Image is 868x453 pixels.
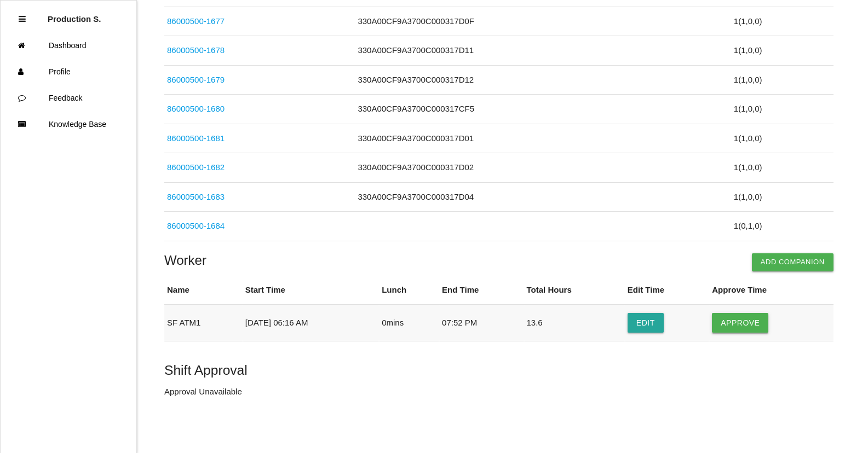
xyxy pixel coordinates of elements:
[731,153,833,183] td: 1 ( 1 , 0 , 0 )
[355,36,731,66] td: 330A00CF9A3700C000317D11
[167,104,225,113] a: 86000500-1680
[355,182,731,212] td: 330A00CF9A3700C000317D04
[731,7,833,36] td: 1 ( 1 , 0 , 0 )
[709,276,833,305] th: Approve Time
[164,253,833,268] h4: Worker
[355,65,731,95] td: 330A00CF9A3700C000317D12
[731,124,833,153] td: 1 ( 1 , 0 , 0 )
[439,276,524,305] th: End Time
[731,95,833,124] td: 1 ( 1 , 0 , 0 )
[167,192,225,201] a: 86000500-1683
[712,313,768,333] button: Approve
[355,124,731,153] td: 330A00CF9A3700C000317D01
[164,363,833,377] h5: Shift Approval
[48,6,101,24] p: Production Shifts
[625,276,709,305] th: Edit Time
[164,276,243,305] th: Name
[355,7,731,36] td: 330A00CF9A3700C000317D0F
[167,221,225,230] a: 86000500-1684
[167,75,225,84] a: 86000500-1679
[1,111,136,137] a: Knowledge Base
[439,305,524,341] td: 07:52 PM
[167,133,225,143] a: 86000500-1681
[164,386,833,398] p: Approval Unavailable
[1,85,136,111] a: Feedback
[19,6,26,32] div: Close
[167,45,225,55] a: 86000500-1678
[524,305,625,341] td: 13.6
[167,162,225,172] a: 86000500-1682
[355,153,731,183] td: 330A00CF9A3700C000317D02
[752,253,833,271] button: Add Companion
[379,305,439,341] td: 0 mins
[1,59,136,85] a: Profile
[1,32,136,59] a: Dashboard
[164,305,243,341] td: SF ATM1
[628,313,664,333] button: Edit
[731,65,833,95] td: 1 ( 1 , 0 , 0 )
[167,16,225,26] a: 86000500-1677
[355,95,731,124] td: 330A00CF9A3700C000317CF5
[731,36,833,66] td: 1 ( 1 , 0 , 0 )
[243,305,379,341] td: [DATE] 06:16 AM
[379,276,439,305] th: Lunch
[731,212,833,241] td: 1 ( 0 , 1 , 0 )
[243,276,379,305] th: Start Time
[524,276,625,305] th: Total Hours
[731,182,833,212] td: 1 ( 1 , 0 , 0 )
